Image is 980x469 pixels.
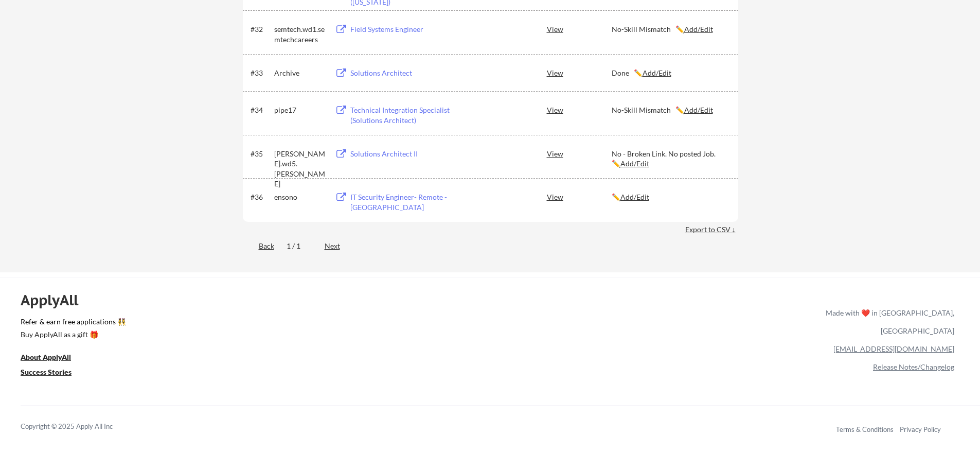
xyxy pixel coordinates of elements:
div: View [547,20,612,38]
div: Export to CSV ↓ [685,224,738,235]
u: About ApplyAll [21,353,71,361]
div: Solutions Architect II [350,149,478,159]
div: #33 [251,68,271,78]
a: [EMAIL_ADDRESS][DOMAIN_NAME] [833,344,954,353]
div: No-Skill Mismatch ✏️ [612,24,729,34]
div: Made with ❤️ in [GEOGRAPHIC_DATA], [GEOGRAPHIC_DATA] [822,304,954,340]
a: Privacy Policy [900,425,941,433]
div: Archive [274,68,326,78]
u: Success Stories [21,368,72,376]
div: [PERSON_NAME].wd5.[PERSON_NAME] [274,149,326,189]
div: Technical Integration Specialist (Solutions Architect) [350,105,478,125]
div: Solutions Architect [350,68,478,78]
a: Buy ApplyAll as a gift 🎁 [21,329,123,342]
u: Add/Edit [620,193,649,201]
a: Refer & earn free applications 👯‍♀️ [21,318,611,329]
div: No - Broken Link. No posted Job. ✏️ [612,149,729,169]
div: Buy ApplyAll as a gift 🎁 [21,331,123,338]
div: Field Systems Engineer [350,24,478,34]
div: #34 [251,105,271,115]
div: pipe17 [274,105,326,115]
div: View [547,144,612,163]
div: #36 [251,192,271,202]
div: View [547,187,612,206]
div: Done ✏️ [612,68,729,78]
div: No-Skill Mismatch ✏️ [612,105,729,115]
div: Copyright © 2025 Apply All Inc [21,422,139,432]
u: Add/Edit [684,106,713,114]
div: ApplyAll [21,291,90,309]
div: 1 / 1 [287,241,312,251]
div: Next [325,241,352,251]
div: semtech.wd1.semtechcareers [274,24,326,44]
div: #35 [251,149,271,159]
div: Back [243,241,274,251]
div: #32 [251,24,271,34]
a: Release Notes/Changelog [873,362,954,371]
div: View [547,63,612,82]
a: About ApplyAll [21,352,85,364]
u: Add/Edit [684,25,713,33]
div: IT Security Engineer- Remote - [GEOGRAPHIC_DATA] [350,192,478,212]
u: Add/Edit [643,68,671,77]
div: ✏️ [612,192,729,202]
div: ensono [274,192,326,202]
a: Success Stories [21,367,85,379]
div: View [547,100,612,119]
u: Add/Edit [620,159,649,168]
a: Terms & Conditions [836,425,894,433]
